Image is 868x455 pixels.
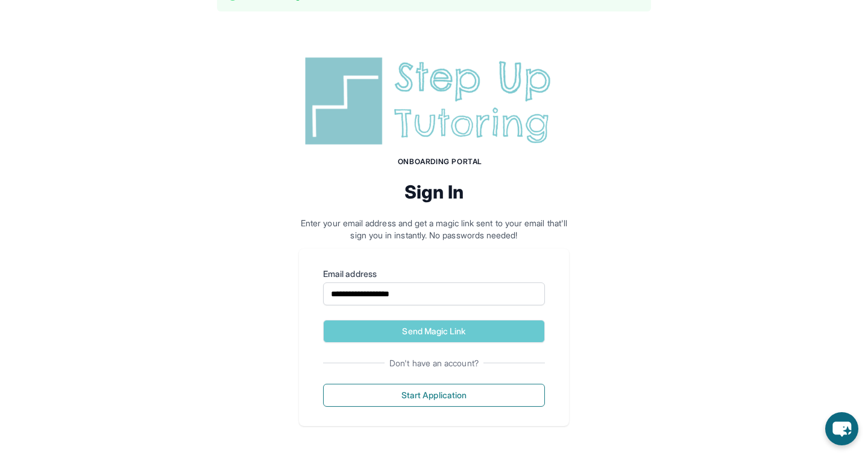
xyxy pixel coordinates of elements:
button: Start Application [323,384,545,407]
label: Email address [323,268,545,280]
h2: Sign In [299,181,569,203]
h1: Onboarding Portal [311,157,569,167]
p: Enter your email address and get a magic link sent to your email that'll sign you in instantly. N... [299,217,569,241]
button: chat-button [825,412,858,445]
span: Don't have an account? [385,357,483,369]
button: Send Magic Link [323,320,545,343]
img: Step Up Tutoring horizontal logo [299,52,569,150]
